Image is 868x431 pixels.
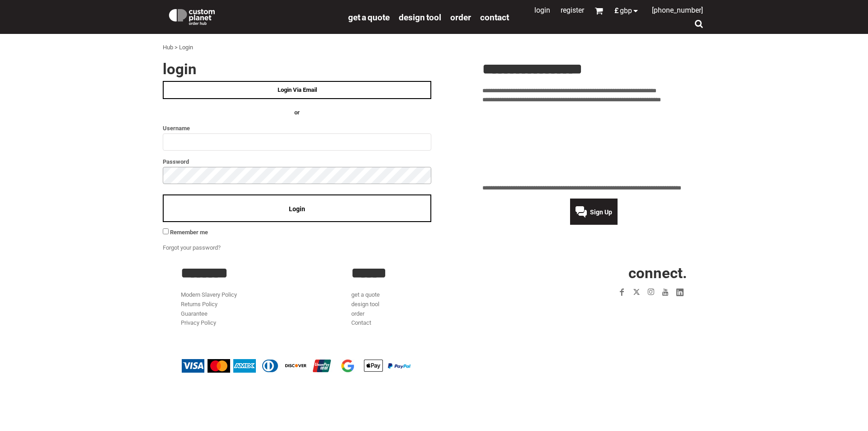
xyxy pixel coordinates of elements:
img: Apple Pay [362,359,385,373]
a: Privacy Policy [181,319,216,326]
span: design tool [399,12,441,23]
a: Login [534,6,550,14]
img: China UnionPay [311,359,333,373]
iframe: Customer reviews powered by Trustpilot [482,110,705,178]
span: Contact [480,12,509,23]
a: get a quote [351,291,380,298]
span: Login Via Email [278,86,317,93]
a: Returns Policy [181,301,217,308]
span: Login [289,205,305,213]
span: Remember me [170,229,208,236]
a: Custom Planet [163,2,344,29]
img: Google Pay [336,359,359,373]
span: GBP [620,7,632,14]
img: Visa [182,359,204,373]
iframe: Customer reviews powered by Trustpilot [562,305,687,316]
div: Login [179,43,193,52]
a: Contact [480,12,509,22]
div: > [175,43,178,52]
span: £ [614,7,620,14]
img: Custom Planet [167,7,217,25]
img: Diners Club [259,359,282,373]
img: Discover [285,359,307,373]
a: Login Via Email [163,81,431,99]
a: Contact [351,319,371,326]
a: order [450,12,471,22]
a: get a quote [348,12,390,22]
label: Password [163,156,431,167]
a: design tool [351,301,379,308]
a: Modern Slavery Policy [181,291,237,298]
span: [PHONE_NUMBER] [652,6,703,14]
a: Hub [163,44,173,51]
a: order [351,310,364,317]
h4: OR [163,108,431,118]
a: Register [561,6,584,14]
span: order [450,12,471,23]
a: Forgot your password? [163,244,221,251]
a: Guarantee [181,310,208,317]
h2: Login [163,62,431,76]
img: Mastercard [208,359,230,373]
img: American Express [233,359,256,373]
input: Remember me [163,228,169,234]
span: get a quote [348,12,390,23]
label: Username [163,123,431,133]
span: Sign Up [590,208,612,216]
h2: CONNECT. [522,265,687,280]
a: design tool [399,12,441,22]
img: PayPal [388,363,410,369]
